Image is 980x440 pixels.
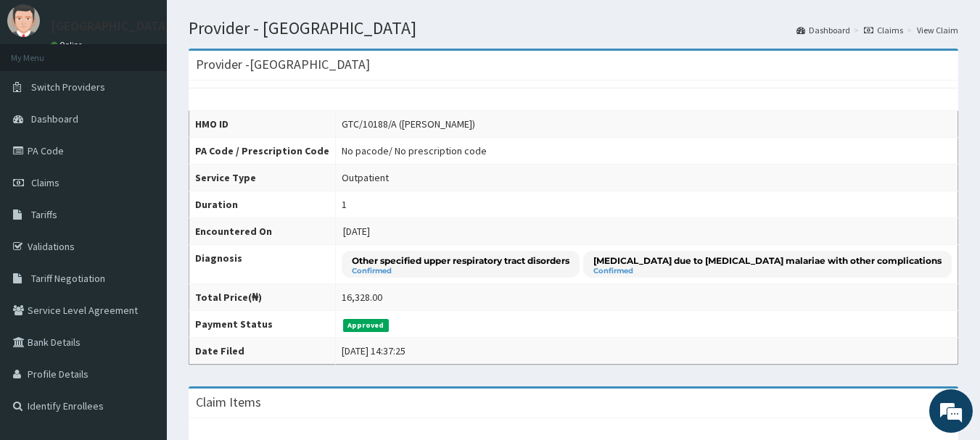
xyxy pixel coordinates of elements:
th: Duration [189,191,336,218]
th: Date Filed [189,338,336,365]
small: Confirmed [352,267,569,275]
div: Chat with us now [75,81,244,100]
textarea: Type your message and hit 'Enter' [7,289,276,340]
div: 16,328.00 [342,290,382,304]
div: 1 [342,197,347,212]
img: d_794563401_company_1708531726252_794563401 [27,72,59,109]
span: Tariff Negotiation [31,272,105,285]
span: [DATE] [343,225,370,238]
a: Claims [864,24,903,36]
div: Minimize live chat window [238,7,273,42]
th: PA Code / Prescription Code [189,138,336,165]
small: Confirmed [593,267,942,275]
span: Switch Providers [31,80,105,94]
th: Encountered On [189,218,336,245]
h1: Provider - [GEOGRAPHIC_DATA] [189,19,958,38]
th: Total Price(₦) [189,284,336,311]
a: View Claim [917,24,958,36]
th: Service Type [189,165,336,191]
span: Tariffs [31,208,57,221]
img: User Image [7,4,40,37]
div: No pacode / No prescription code [342,144,487,158]
h3: Provider - [GEOGRAPHIC_DATA] [196,58,370,71]
th: HMO ID [189,111,336,138]
span: Dashboard [31,112,78,125]
th: Payment Status [189,311,336,338]
p: Other specified upper respiratory tract disorders [352,254,569,267]
p: [GEOGRAPHIC_DATA] [51,20,170,33]
h3: Claim Items [196,396,261,409]
div: Outpatient [342,170,389,185]
div: GTC/10188/A ([PERSON_NAME]) [342,117,475,131]
span: Claims [31,176,59,189]
th: Diagnosis [189,245,336,284]
p: [MEDICAL_DATA] due to [MEDICAL_DATA] malariae with other complications [593,254,942,267]
span: Approved [343,319,389,332]
a: Online [51,40,86,50]
div: [DATE] 14:37:25 [342,344,405,358]
span: We're online! [84,129,200,275]
a: Dashboard [796,24,850,36]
